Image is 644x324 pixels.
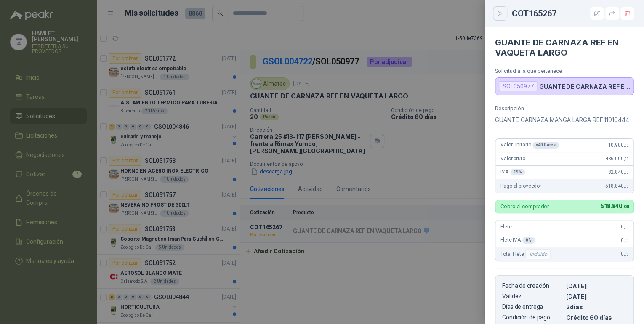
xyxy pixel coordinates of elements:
[500,156,525,162] span: Valor bruto
[495,68,634,74] p: Solicitud a la que pertenece
[532,142,559,149] div: x 40 Pares
[621,237,628,243] span: 0
[500,169,525,175] span: IVA
[622,204,628,210] span: ,00
[495,8,505,19] button: Close
[512,7,634,20] div: COT165267
[621,251,628,257] span: 0
[525,249,551,259] div: Incluido
[566,293,627,300] p: [DATE]
[608,169,628,175] span: 82.840
[566,314,627,321] p: Crédito 60 días
[500,183,541,189] span: Pago al proveedor
[623,170,628,175] span: ,00
[510,169,525,175] div: 19 %
[500,237,535,244] span: Flete IVA
[500,142,559,149] span: Valor unitario
[502,282,563,289] p: Fecha de creación
[605,183,628,189] span: 518.840
[566,303,627,311] p: 2 dias
[499,81,538,91] div: SOL050977
[608,142,628,148] span: 10.900
[623,143,628,148] span: ,00
[623,184,628,189] span: ,00
[502,303,563,311] p: Días de entrega
[495,37,634,58] h4: GUANTE DE CARNAZA REF EN VAQUETA LARGO
[621,224,628,230] span: 0
[539,83,630,90] p: GUANTE DE CARNAZA REF EN VAQUETA LARGO
[600,203,628,210] span: 518.840
[495,115,634,125] p: GUANTE CARNAZA MANGA LARGA REF.11910444
[500,204,549,209] p: Cobro al comprador
[566,282,627,289] p: [DATE]
[623,252,628,257] span: ,00
[500,249,552,259] span: Total Flete
[502,293,563,300] p: Validez
[495,105,634,112] p: Descripción
[500,224,511,230] span: Flete
[623,157,628,161] span: ,00
[502,314,563,321] p: Condición de pago
[605,156,628,162] span: 436.000
[522,237,535,244] div: 0 %
[623,238,628,243] span: ,00
[623,225,628,229] span: ,00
